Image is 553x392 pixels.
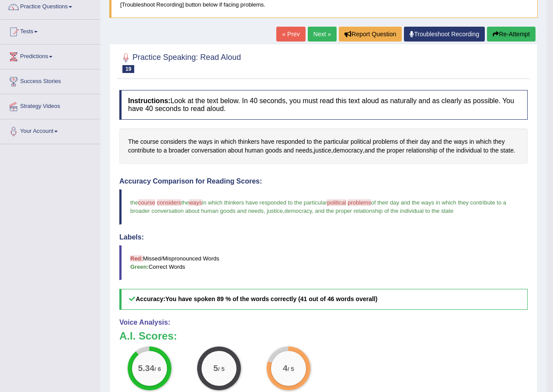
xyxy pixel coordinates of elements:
[339,27,402,42] button: Report Question
[333,146,363,155] span: Click to see word definition
[238,137,259,146] span: Click to see word definition
[0,69,100,91] a: Success Stories
[140,137,159,146] span: Click to see word definition
[157,146,162,155] span: Click to see word definition
[128,137,139,146] span: Click to see word definition
[470,137,474,146] span: Click to see word definition
[404,27,485,42] a: Troubleshoot Recording
[119,51,241,73] h2: Practice Speaking: Read Aloud
[191,146,226,155] span: Click to see word definition
[265,146,282,155] span: Click to see word definition
[312,208,313,214] span: ,
[0,119,100,141] a: Your Account
[288,366,294,372] small: / 5
[483,146,489,155] span: Click to see word definition
[283,208,285,214] span: ,
[157,199,181,206] span: considers
[456,146,481,155] span: Click to see word definition
[138,199,155,206] span: course
[0,20,100,42] a: Tests
[406,146,438,155] span: Click to see word definition
[169,146,190,155] span: Click to see word definition
[267,208,283,214] span: justice
[130,255,143,262] b: Red:
[307,137,312,146] span: Click to see word definition
[276,137,305,146] span: Click to see word definition
[324,137,349,146] span: Click to see word definition
[420,137,430,146] span: Click to see word definition
[181,199,189,206] span: the
[128,146,155,155] span: Click to see word definition
[119,128,528,164] div: , , , .
[308,27,337,42] a: Next »
[119,90,528,119] h4: Look at the text below. In 40 seconds, you must read this text aloud as naturally and as clearly ...
[444,137,452,146] span: Click to see word definition
[365,146,375,155] span: Click to see word definition
[122,65,134,73] span: 19
[163,146,167,155] span: Click to see word definition
[119,177,528,185] h4: Accuracy Comparison for Reading Scores:
[245,146,264,155] span: Click to see word definition
[228,146,243,155] span: Click to see word definition
[487,27,536,42] button: Re-Attempt
[431,137,442,146] span: Click to see word definition
[198,137,212,146] span: Click to see word definition
[221,137,237,146] span: Click to see word definition
[439,146,444,155] span: Click to see word definition
[476,137,492,146] span: Click to see word definition
[130,199,138,206] span: the
[218,366,225,372] small: / 5
[165,295,377,302] b: You have spoken 89 % of the words correctly (41 out of 46 words overall)
[373,137,398,146] span: Click to see word definition
[283,364,288,373] big: 4
[261,137,274,146] span: Click to see word definition
[155,366,161,372] small: / 6
[490,146,498,155] span: Click to see word definition
[351,137,371,146] span: Click to see word definition
[276,27,305,42] a: « Prev
[387,146,404,155] span: Click to see word definition
[348,199,371,206] span: problems
[264,208,265,214] span: ,
[327,199,346,206] span: political
[407,137,418,146] span: Click to see word definition
[214,364,219,373] big: 5
[119,330,177,342] b: A.I. Scores:
[0,45,100,66] a: Predictions
[202,199,327,206] span: in which thinkers have responded to the particular
[119,245,528,280] blockquote: Missed/Mispronounced Words Correct Words
[501,146,514,155] span: Click to see word definition
[138,364,154,373] big: 5.34
[315,208,454,214] span: and the proper relationship of the individual to the state
[189,199,202,206] span: ways
[119,289,528,309] h5: Accuracy:
[376,146,385,155] span: Click to see word definition
[119,319,528,326] h4: Voice Analysis:
[130,264,149,270] b: Green:
[285,208,312,214] span: democracy
[128,97,170,104] b: Instructions:
[446,146,454,155] span: Click to see word definition
[119,233,528,241] h4: Labels:
[314,146,331,155] span: Click to see word definition
[400,137,405,146] span: Click to see word definition
[493,137,504,146] span: Click to see word definition
[214,137,219,146] span: Click to see word definition
[284,146,294,155] span: Click to see word definition
[160,137,187,146] span: Click to see word definition
[454,137,468,146] span: Click to see word definition
[296,146,312,155] span: Click to see word definition
[0,94,100,116] a: Strategy Videos
[188,137,197,146] span: Click to see word definition
[313,137,322,146] span: Click to see word definition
